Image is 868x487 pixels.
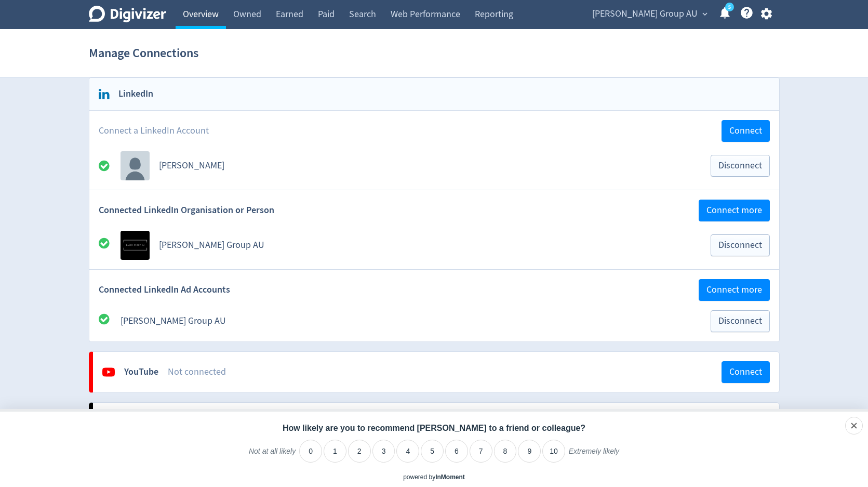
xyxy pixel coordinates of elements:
[299,440,322,463] li: 0
[93,352,779,392] a: YouTubeNot connectedConnect
[542,440,565,463] li: 10
[99,237,121,253] div: All good
[699,200,770,221] button: Connect more
[121,151,150,180] img: account profile
[592,6,698,22] span: [PERSON_NAME] Group AU
[435,473,465,481] a: InMoment
[89,36,198,70] h1: Manage Connections
[718,161,762,170] span: Disconnect
[711,155,770,177] button: Disconnect
[121,315,226,327] a: [PERSON_NAME] Group AU
[99,204,274,217] span: Connected LinkedIn Organisation or Person
[589,6,710,22] button: [PERSON_NAME] Group AU
[159,160,224,172] a: [PERSON_NAME]
[729,367,762,377] span: Connect
[700,9,710,19] span: expand_more
[445,440,468,463] li: 6
[711,234,770,256] button: Disconnect
[728,4,730,11] text: 5
[348,440,371,463] li: 2
[421,440,444,463] li: 5
[718,317,762,326] span: Disconnect
[722,361,770,383] button: Connect
[711,310,770,332] button: Disconnect
[124,365,158,378] div: YouTube
[93,403,779,443] a: TwitterNot connectedConnect
[845,417,863,435] div: Close survey
[725,3,734,11] a: 5
[403,473,465,482] div: powered by inmoment
[699,279,770,301] button: Connect more
[569,446,619,464] label: Extremely likely
[111,87,153,100] h2: LinkedIn
[718,241,762,250] span: Disconnect
[99,283,230,296] span: Connected LinkedIn Ad Accounts
[494,440,517,463] li: 8
[396,440,419,463] li: 4
[99,313,121,329] div: All good
[706,206,762,215] span: Connect more
[121,231,150,260] img: Avatar for Baker Group AU
[729,126,762,136] span: Connect
[372,440,395,463] li: 3
[324,440,346,463] li: 1
[518,440,541,463] li: 9
[722,120,770,142] button: Connect
[168,365,722,378] div: Not connected
[159,239,264,251] a: [PERSON_NAME] Group AU
[706,285,762,295] span: Connect more
[99,124,209,137] span: Connect a LinkedIn Account
[249,446,296,464] label: Not at all likely
[470,440,492,463] li: 7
